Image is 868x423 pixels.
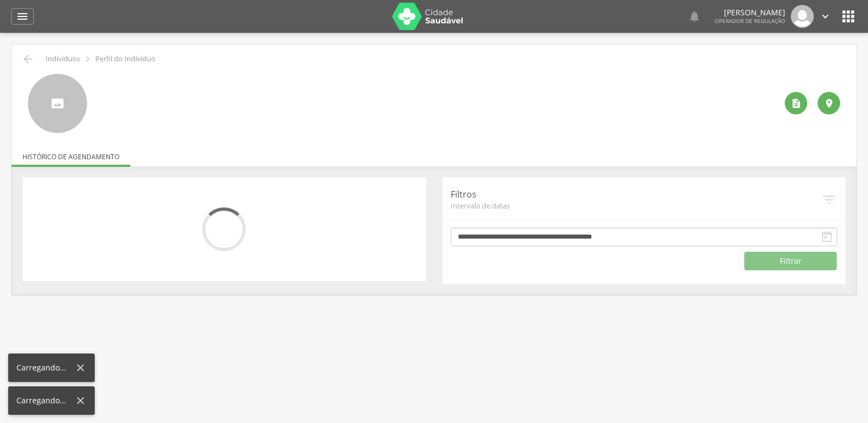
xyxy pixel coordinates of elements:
i:  [819,10,831,22]
p: Perfil do Indivíduo [95,55,156,63]
i:  [820,230,833,244]
div: Carregando... [16,362,74,373]
a:  [688,5,701,28]
p: [PERSON_NAME] [715,9,785,16]
div: Ver histórico de cadastramento [785,92,807,114]
i:  [821,192,837,208]
button: Filtrar [744,252,837,270]
p: Filtros [451,188,821,201]
i:  [688,10,701,23]
a:  [11,8,34,25]
a:  [819,5,831,28]
i:  [16,10,29,23]
div: Localização [818,92,840,114]
i:  [840,8,857,25]
i:  [791,98,802,109]
i:  [82,53,94,65]
i:  [824,98,835,109]
span: Intervalo de datas [451,201,821,211]
span: Operador de regulação [715,17,785,25]
p: Indivíduos [45,55,80,63]
i: Voltar [21,53,35,66]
